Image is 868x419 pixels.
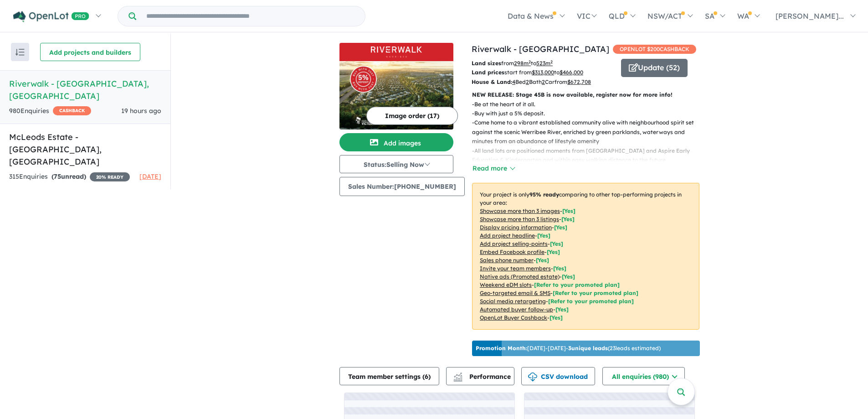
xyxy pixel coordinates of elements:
[536,257,549,264] span: [ Yes ]
[472,78,512,85] b: House & Land:
[476,344,661,352] p: [DATE] - [DATE] - ( 23 leads estimated)
[537,232,550,239] span: [ Yes ]
[480,257,534,264] u: Sales phone number
[139,172,161,181] span: [DATE]
[521,367,595,385] button: CSV download
[54,172,61,181] span: 75
[562,273,575,280] span: [Yes]
[550,314,563,321] span: [Yes]
[568,345,608,352] b: 3 unique leads
[454,372,462,378] img: line-chart.svg
[472,78,614,87] p: Bed Bath Car from
[480,240,548,247] u: Add project selling-points
[480,298,546,305] u: Social media retargeting
[480,232,535,239] u: Add project headline
[480,207,560,214] u: Showcase more than 3 images
[534,281,620,288] span: [Refer to your promoted plan]
[339,43,453,129] a: Riverwalk - Werribee LogoRiverwalk - Werribee
[425,372,428,381] span: 6
[455,372,511,381] span: Performance
[480,248,544,255] u: Embed Facebook profile
[9,131,161,168] h5: McLeods Estate - [GEOGRAPHIC_DATA] , [GEOGRAPHIC_DATA]
[472,69,504,76] b: Land prices
[366,107,458,125] button: Image order (17)
[567,78,591,85] u: $ 672,708
[15,49,25,56] img: sort.svg
[480,216,559,222] u: Showcase more than 3 listings
[13,11,89,22] img: Openlot PRO Logo White
[472,183,699,330] p: Your project is only comparing to other top-performing projects in your area: - - - - - - - - - -...
[480,314,547,321] u: OpenLot Buyer Cashback
[339,367,439,385] button: Team member settings (6)
[9,171,130,182] div: 315 Enquir ies
[472,100,707,109] p: - Be at the heart of it all.
[532,69,554,76] u: $ 313,000
[339,155,453,173] button: Status:Selling Now
[621,59,688,77] button: Update (52)
[472,59,614,68] p: from
[446,367,514,385] button: Performance
[472,118,707,146] p: - Come home to a vibrant established community alive with neighbourhood spirit set against the sc...
[514,60,531,67] u: 298 m
[9,78,161,102] h5: Riverwalk - [GEOGRAPHIC_DATA] , [GEOGRAPHIC_DATA]
[480,290,550,296] u: Geo-targeted email & SMS
[472,68,614,77] p: start from
[560,69,583,76] u: $ 466,000
[40,43,140,61] button: Add projects and builders
[51,172,86,181] strong: ( unread)
[472,146,707,174] p: - All land lots are positioned moments from [GEOGRAPHIC_DATA] and Aspire Early Education & Kinder...
[472,44,609,54] a: Riverwalk - [GEOGRAPHIC_DATA]
[476,345,527,352] b: Promotion Month:
[480,306,553,313] u: Automated buyer follow-up
[526,78,529,85] u: 2
[536,60,553,67] u: 523 m
[550,59,553,64] sup: 2
[121,107,161,115] span: 19 hours ago
[339,177,465,196] button: Sales Number:[PHONE_NUMBER]
[53,106,91,115] span: CASHBACK
[776,11,844,21] span: [PERSON_NAME]...
[602,367,685,385] button: All enquiries (980)
[138,6,363,26] input: Try estate name, suburb, builder or developer
[339,133,453,151] button: Add images
[547,248,560,255] span: [ Yes ]
[343,47,450,57] img: Riverwalk - Werribee Logo
[528,372,537,382] img: download icon
[453,375,462,381] img: bar-chart.svg
[480,224,552,231] u: Display pricing information
[613,45,696,54] span: OPENLOT $ 200 CASHBACK
[562,207,575,214] span: [ Yes ]
[472,90,699,99] p: NEW RELEASE: Stage 45B is now available, register now for more info!
[472,109,707,118] p: - Buy with just a 5% deposit.
[555,306,569,313] span: [Yes]
[472,60,501,67] b: Land sizes
[553,265,566,272] span: [ Yes ]
[561,216,575,222] span: [ Yes ]
[339,61,453,129] img: Riverwalk - Werribee
[472,163,515,174] button: Read more
[554,224,567,231] span: [ Yes ]
[529,59,531,64] sup: 2
[529,191,559,198] b: 95 % ready
[480,265,551,272] u: Invite your team members
[550,240,563,247] span: [ Yes ]
[480,281,532,288] u: Weekend eDM slots
[531,60,553,67] span: to
[512,78,515,85] u: 4
[548,298,634,305] span: [Refer to your promoted plan]
[554,69,583,76] span: to
[542,78,545,85] u: 2
[90,172,130,181] span: 20 % READY
[480,273,560,280] u: Native ads (Promoted estate)
[553,290,638,296] span: [Refer to your promoted plan]
[9,106,91,117] div: 980 Enquir ies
